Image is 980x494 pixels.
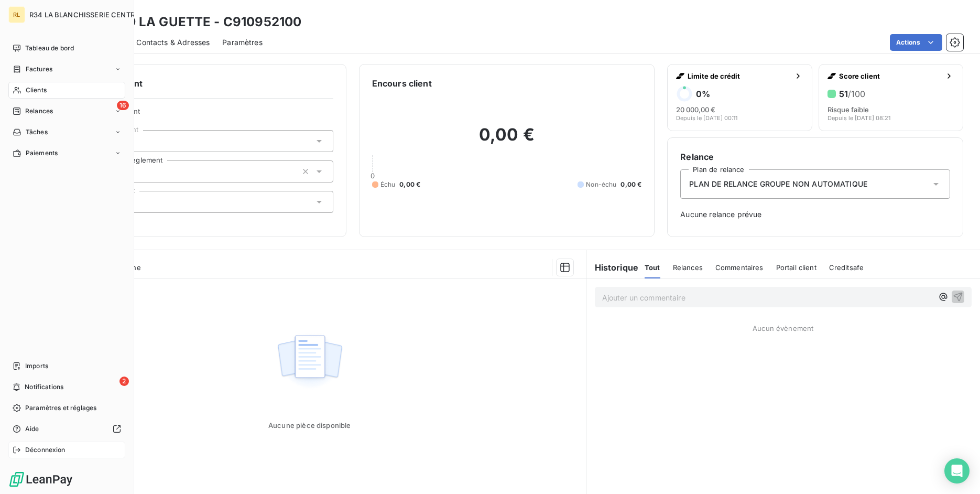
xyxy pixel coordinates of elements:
span: Aucune relance prévue [680,209,950,220]
span: PLAN DE RELANCE GROUPE NON AUTOMATIQUE [689,179,867,189]
a: Aide [8,421,125,437]
span: Creditsafe [829,263,864,272]
span: Relances [25,106,53,116]
span: 16 [117,101,129,110]
span: 0,00 € [399,180,420,189]
button: Score client51/100Risque faibleDepuis le [DATE] 08:21 [819,64,963,131]
span: Risque faible [827,105,869,114]
span: Depuis le [DATE] 08:21 [827,115,890,121]
span: Score client [839,72,941,80]
span: Depuis le [DATE] 00:11 [676,115,737,121]
span: Échu [380,180,396,189]
span: 0,00 € [620,180,641,189]
span: Factures [26,65,52,74]
span: Imports [25,361,48,371]
span: Tâches [26,127,48,137]
span: Relances [673,263,703,272]
span: 0 [371,171,375,180]
span: Non-échu [586,180,616,189]
h6: 0 % [696,89,710,99]
span: R34 LA BLANCHISSERIE CENTRALE [29,10,147,19]
button: Actions [890,34,942,51]
h6: Encours client [372,77,432,90]
span: Aide [25,424,39,434]
span: Limite de crédit [688,72,789,80]
span: 20 000,00 € [676,105,715,114]
span: Déconnexion [25,445,66,455]
span: Propriétés Client [84,107,333,122]
span: Tout [645,263,660,272]
img: Empty state [276,329,343,394]
span: /100 [848,89,865,99]
span: Aucune pièce disponible [268,421,351,429]
h6: 51 [839,89,865,99]
span: Paiements [26,148,58,158]
span: Portail client [776,263,816,272]
span: Aucun évènement [753,324,813,332]
span: Paramètres et réglages [25,403,96,413]
img: Logo LeanPay [8,471,73,488]
h3: EHPAD LA GUETTE - C910952100 [92,13,301,31]
span: Commentaires [715,263,764,272]
h6: Informations client [63,77,333,90]
span: Tableau de bord [25,44,74,53]
span: Paramètres [222,37,263,48]
span: Contacts & Adresses [136,37,210,48]
span: 2 [119,377,129,386]
div: RL [8,6,25,23]
h2: 0,00 € [372,124,642,156]
h6: Relance [680,151,950,163]
button: Limite de crédit0%20 000,00 €Depuis le [DATE] 00:11 [667,64,812,131]
h6: Historique [586,261,639,274]
div: Open Intercom Messenger [944,458,970,484]
span: Notifications [25,382,63,392]
span: Clients [26,85,47,95]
